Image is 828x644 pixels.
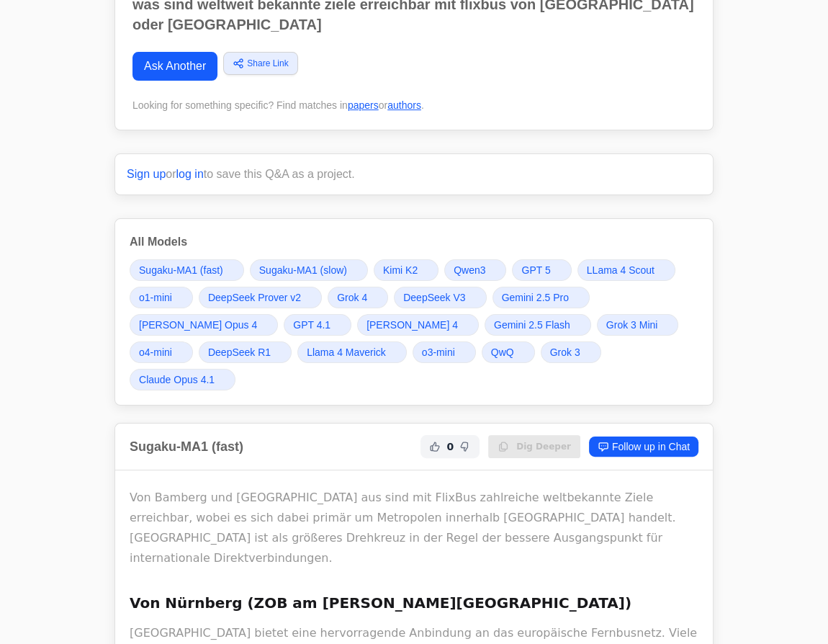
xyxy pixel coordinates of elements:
[606,318,658,332] span: Grok 3 Mini
[366,318,458,332] span: [PERSON_NAME] 4
[413,341,476,363] a: o3-mini
[130,341,193,363] a: o4-mini
[492,287,590,308] a: Gemini 2.5 Pro
[444,259,506,281] a: Qwen3
[454,263,485,277] span: Qwen3
[550,345,580,359] span: Grok 3
[456,438,474,455] button: Not Helpful
[139,290,172,305] span: o1-mini
[512,259,571,281] a: GPT 5
[199,287,322,308] a: DeepSeek Prover v2
[446,439,454,454] span: 0
[247,57,288,70] span: Share Link
[208,345,271,359] span: DeepSeek R1
[259,263,347,277] span: Sugaku-MA1 (slow)
[491,345,514,359] span: QwQ
[589,437,698,457] a: Follow up in Chat
[387,99,421,111] a: authors
[374,259,438,281] a: Kimi K2
[587,263,654,277] span: LLama 4 Scout
[130,594,631,612] strong: Von Nürnberg (ZOB am [PERSON_NAME][GEOGRAPHIC_DATA])
[328,287,388,308] a: Grok 4
[130,287,193,308] a: o1-mini
[176,168,204,180] a: log in
[130,259,244,281] a: Sugaku-MA1 (fast)
[348,99,379,111] a: papers
[132,98,696,112] div: Looking for something specific? Find matches in or .
[482,341,535,363] a: QwQ
[494,318,570,332] span: Gemini 2.5 Flash
[284,314,351,336] a: GPT 4.1
[130,437,243,457] h2: Sugaku-MA1 (fast)
[130,369,235,390] a: Claude Opus 4.1
[394,287,486,308] a: DeepSeek V3
[139,318,257,332] span: [PERSON_NAME] Opus 4
[383,263,418,277] span: Kimi K2
[127,168,166,180] a: Sign up
[130,233,698,251] h3: All Models
[597,314,679,336] a: Grok 3 Mini
[541,341,601,363] a: Grok 3
[521,263,550,277] span: GPT 5
[139,345,172,359] span: o4-mini
[485,314,591,336] a: Gemini 2.5 Flash
[357,314,479,336] a: [PERSON_NAME] 4
[293,318,330,332] span: GPT 4.1
[139,263,223,277] span: Sugaku-MA1 (fast)
[337,290,367,305] span: Grok 4
[403,290,465,305] span: DeepSeek V3
[130,314,278,336] a: [PERSON_NAME] Opus 4
[130,488,698,568] p: Von Bamberg und [GEOGRAPHIC_DATA] aus sind mit FlixBus zahlreiche weltbekannte Ziele erreichbar, ...
[426,438,444,455] button: Helpful
[208,290,301,305] span: DeepSeek Prover v2
[132,52,217,81] a: Ask Another
[250,259,368,281] a: Sugaku-MA1 (slow)
[307,345,386,359] span: Llama 4 Maverick
[139,372,215,387] span: Claude Opus 4.1
[577,259,675,281] a: LLama 4 Scout
[199,341,292,363] a: DeepSeek R1
[502,290,569,305] span: Gemini 2.5 Pro
[127,166,701,183] p: or to save this Q&A as a project.
[297,341,407,363] a: Llama 4 Maverick
[422,345,455,359] span: o3-mini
